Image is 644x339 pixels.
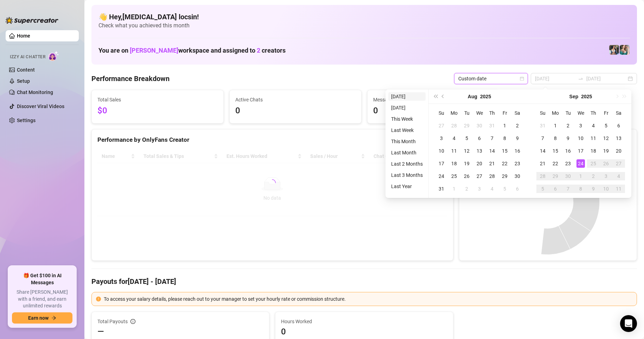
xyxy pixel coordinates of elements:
[602,147,610,155] div: 19
[98,47,286,54] h1: You are on workspace and assigned to creators
[486,145,498,157] td: 2025-08-14
[460,119,473,132] td: 2025-07-29
[612,182,625,195] td: 2025-10-11
[473,157,486,170] td: 2025-08-20
[97,326,104,337] span: —
[600,107,612,119] th: Fr
[498,107,511,119] th: Fr
[513,159,522,168] div: 23
[475,159,484,168] div: 20
[486,170,498,182] td: 2025-08-28
[587,132,600,145] td: 2025-09-11
[235,104,356,118] span: 0
[435,182,448,195] td: 2025-08-31
[564,147,572,155] div: 16
[435,157,448,170] td: 2025-08-17
[511,157,524,170] td: 2025-08-23
[562,157,574,170] td: 2025-09-23
[498,170,511,182] td: 2025-08-29
[388,104,426,112] li: [DATE]
[91,277,637,286] h4: Payouts for [DATE] - [DATE]
[551,172,560,180] div: 29
[486,182,498,195] td: 2025-09-04
[97,104,218,118] span: $0
[97,135,447,145] div: Performance by OnlyFans Creator
[488,172,496,180] div: 28
[587,182,600,195] td: 2025-10-09
[432,89,439,104] button: Last year (Control + left)
[475,121,484,130] div: 30
[551,121,560,130] div: 1
[589,147,598,155] div: 18
[562,132,574,145] td: 2025-09-09
[549,119,562,132] td: 2025-09-01
[564,172,572,180] div: 30
[12,312,72,324] button: Earn nowarrow-right
[450,147,458,155] div: 11
[602,159,610,168] div: 26
[435,170,448,182] td: 2025-08-24
[488,185,496,193] div: 4
[235,96,356,104] span: Active Chats
[486,132,498,145] td: 2025-08-07
[600,170,612,182] td: 2025-10-03
[581,89,592,104] button: Choose a year
[574,145,587,157] td: 2025-09-17
[538,185,547,193] div: 5
[17,104,64,109] a: Discover Viral Videos
[500,134,509,142] div: 8
[17,67,35,73] a: Content
[486,157,498,170] td: 2025-08-21
[536,107,549,119] th: Su
[562,119,574,132] td: 2025-09-02
[488,121,496,130] div: 31
[511,119,524,132] td: 2025-08-02
[609,45,619,55] img: Katy
[511,145,524,157] td: 2025-08-16
[614,172,623,180] div: 4
[48,51,59,61] img: AI Chatter
[448,119,460,132] td: 2025-07-28
[551,159,560,168] div: 22
[450,159,458,168] div: 18
[536,119,549,132] td: 2025-08-31
[536,170,549,182] td: 2025-09-28
[500,121,509,130] div: 1
[589,134,598,142] div: 11
[538,121,547,130] div: 31
[460,157,473,170] td: 2025-08-19
[468,89,477,104] button: Choose a month
[437,134,446,142] div: 3
[458,73,524,84] span: Custom date
[450,172,458,180] div: 25
[498,119,511,132] td: 2025-08-01
[463,172,471,180] div: 26
[602,185,610,193] div: 10
[549,157,562,170] td: 2025-09-22
[269,179,276,186] span: loading
[612,157,625,170] td: 2025-09-27
[473,107,486,119] th: We
[448,145,460,157] td: 2025-08-11
[388,148,426,157] li: Last Month
[576,121,585,130] div: 3
[498,182,511,195] td: 2025-09-05
[388,137,426,146] li: This Month
[538,172,547,180] div: 28
[536,157,549,170] td: 2025-09-21
[600,182,612,195] td: 2025-10-10
[473,170,486,182] td: 2025-08-27
[586,75,626,82] input: End date
[549,170,562,182] td: 2025-09-29
[612,145,625,157] td: 2025-09-20
[574,170,587,182] td: 2025-10-01
[17,89,53,95] a: Chat Monitoring
[549,182,562,195] td: 2025-10-06
[448,132,460,145] td: 2025-08-04
[564,185,572,193] div: 7
[564,159,572,168] div: 23
[614,159,623,168] div: 27
[460,132,473,145] td: 2025-08-05
[463,185,471,193] div: 2
[589,159,598,168] div: 25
